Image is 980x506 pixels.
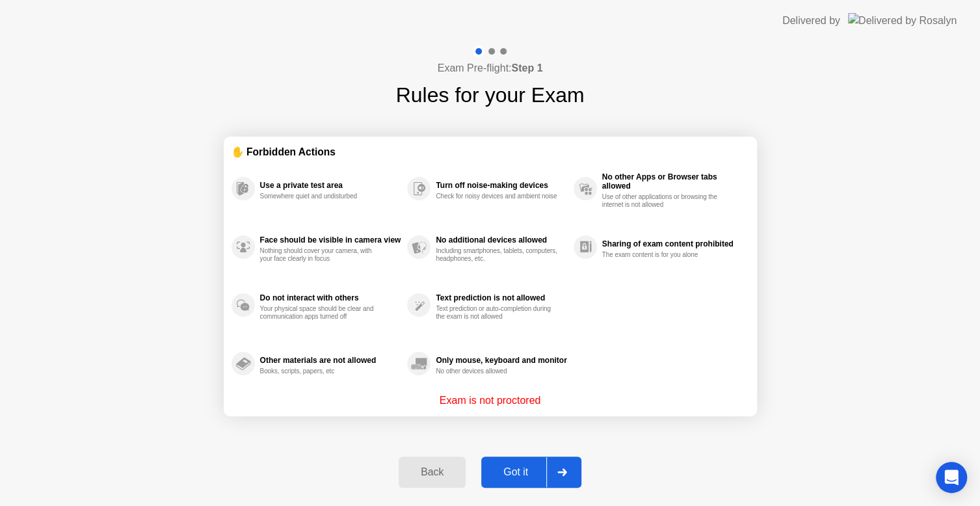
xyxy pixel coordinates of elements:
div: Open Intercom Messenger [936,462,967,493]
div: Got it [485,466,546,478]
div: The exam content is for you alone [602,251,725,259]
div: Including smartphones, tablets, computers, headphones, etc. [436,247,559,263]
div: Nothing should cover your camera, with your face clearly in focus [260,247,383,263]
div: Other materials are not allowed [260,356,401,365]
img: Delivered by Rosalyn [848,13,957,28]
div: Somewhere quiet and undisturbed [260,193,383,200]
div: Do not interact with others [260,293,401,302]
div: Text prediction is not allowed [436,293,566,302]
div: No other Apps or Browser tabs allowed [602,172,743,191]
button: Got it [481,457,581,488]
div: ✋ Forbidden Actions [232,144,749,159]
div: Your physical space should be clear and communication apps turned off [260,305,383,321]
h4: Exam Pre-flight: [438,60,543,76]
div: Check for noisy devices and ambient noise [436,193,559,200]
p: Exam is not proctored [440,393,541,408]
div: No other devices allowed [436,367,559,375]
div: Only mouse, keyboard and monitor [436,356,566,365]
div: Delivered by [782,13,840,29]
div: Text prediction or auto-completion during the exam is not allowed [436,305,559,321]
b: Step 1 [511,62,542,73]
div: Sharing of exam content prohibited [602,239,743,248]
button: Back [399,457,466,488]
div: Face should be visible in camera view [260,235,401,245]
div: Use of other applications or browsing the internet is not allowed [602,193,725,209]
div: Books, scripts, papers, etc [260,367,383,375]
div: Turn off noise-making devices [436,181,566,190]
h1: Rules for your Exam [396,79,585,111]
div: No additional devices allowed [436,235,566,245]
div: Use a private test area [260,181,401,190]
div: Back [403,466,462,478]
